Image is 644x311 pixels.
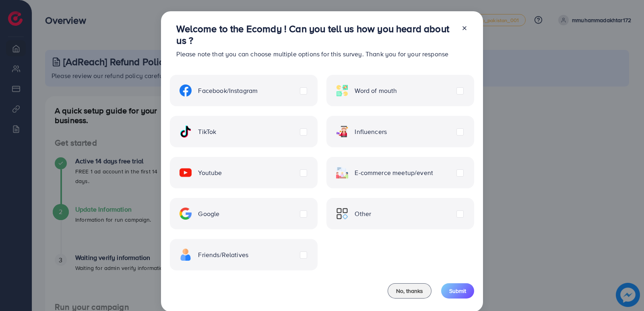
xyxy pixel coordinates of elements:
[336,208,348,220] img: ic-other.99c3e012.svg
[198,168,222,177] span: Youtube
[180,126,192,138] img: ic-tiktok.4b20a09a.svg
[198,127,216,136] span: TikTok
[355,127,387,136] span: Influencers
[355,86,397,95] span: Word of mouth
[198,86,258,95] span: Facebook/Instagram
[449,287,466,295] span: Submit
[396,287,423,295] span: No, thanks
[336,84,348,97] img: ic-word-of-mouth.a439123d.svg
[180,208,192,220] img: ic-google.5bdd9b68.svg
[180,167,192,179] img: ic-youtube.715a0ca2.svg
[180,249,192,261] img: ic-freind.8e9a9d08.svg
[336,126,348,138] img: ic-influencers.a620ad43.svg
[355,168,433,177] span: E-commerce meetup/event
[388,283,431,299] button: No, thanks
[441,283,474,299] button: Submit
[198,250,248,260] span: Friends/Relatives
[176,23,454,46] h3: Welcome to the Ecomdy ! Can you tell us how you heard about us ?
[355,209,371,218] span: Other
[336,167,348,179] img: ic-ecommerce.d1fa3848.svg
[176,49,454,59] p: Please note that you can choose multiple options for this survey. Thank you for your response
[198,209,219,218] span: Google
[180,84,192,97] img: ic-facebook.134605ef.svg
